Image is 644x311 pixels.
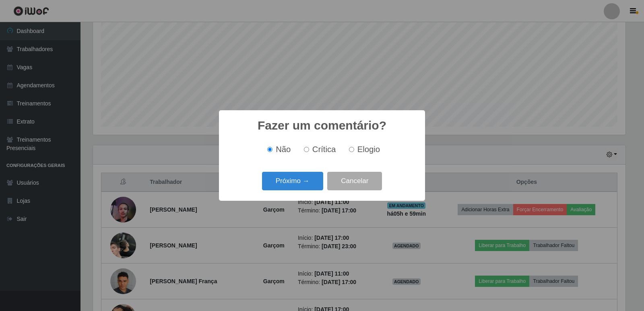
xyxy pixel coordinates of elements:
input: Elogio [349,147,354,152]
span: Elogio [357,145,380,154]
button: Próximo → [262,172,323,191]
span: Crítica [312,145,336,154]
input: Não [267,147,272,152]
span: Não [276,145,291,154]
input: Crítica [304,147,309,152]
h2: Fazer um comentário? [258,118,386,133]
button: Cancelar [327,172,382,191]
